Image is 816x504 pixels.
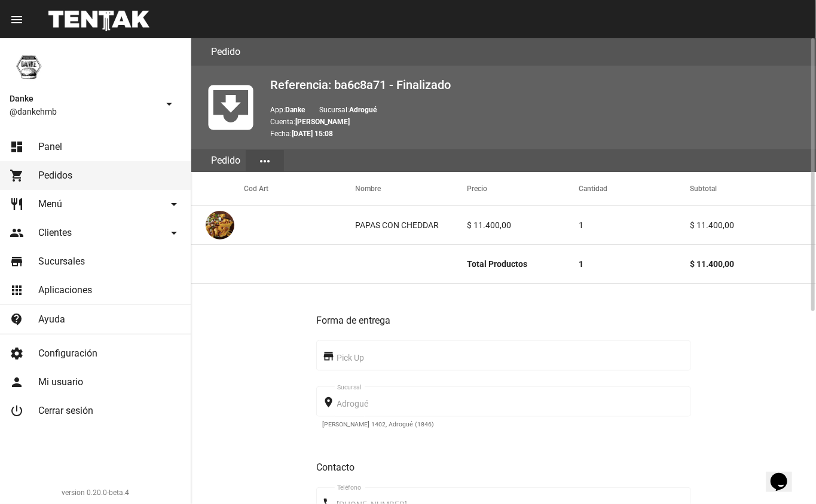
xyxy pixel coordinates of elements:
mat-icon: apps [10,283,24,297]
mat-cell: Total Productos [467,245,579,283]
b: Danke [285,106,305,114]
img: 1d4517d0-56da-456b-81f5-6111ccf01445.png [10,48,48,86]
b: [PERSON_NAME] [295,118,350,126]
mat-cell: $ 11.400,00 [467,206,579,244]
p: Cuenta: [270,116,806,128]
span: Panel [38,141,62,153]
mat-header-cell: Cod Art [244,172,356,205]
span: Aplicaciones [38,284,92,296]
mat-cell: 1 [579,206,690,244]
span: Ayuda [38,314,65,325]
b: Adrogué [349,106,377,114]
mat-icon: people [10,226,24,240]
mat-header-cell: Nombre [356,172,467,205]
span: Sucursales [38,256,85,268]
h3: Contacto [316,459,691,476]
p: Fecha: [270,128,806,140]
mat-header-cell: Subtotal [690,172,816,205]
mat-header-cell: Cantidad [579,172,690,205]
h3: Pedido [211,44,240,60]
mat-icon: move_to_inbox [201,78,261,137]
mat-cell: 1 [579,245,690,283]
mat-cell: $ 11.400,00 [690,206,816,244]
mat-icon: store [10,254,24,269]
span: Menú [38,198,62,210]
p: App: Sucursal: [270,104,806,116]
div: PAPAS CON CHEDDAR [356,219,439,231]
h2: Referencia: ba6c8a71 - Finalizado [270,75,806,94]
mat-icon: arrow_drop_down [167,197,181,211]
h3: Forma de entrega [316,312,691,329]
mat-icon: menu [10,13,24,27]
mat-icon: contact_support [10,312,24,327]
mat-icon: settings [10,346,24,361]
span: Danke [10,91,157,106]
iframe: chat widget [766,456,804,492]
button: Elegir sección [246,150,284,171]
span: Clientes [38,227,72,239]
span: Configuración [38,348,97,359]
mat-icon: restaurant [10,197,24,211]
span: Mi usuario [38,376,83,388]
mat-icon: dashboard [10,140,24,154]
mat-icon: place [323,395,337,410]
div: Pedido [206,149,246,172]
mat-icon: person [10,375,24,389]
mat-hint: [PERSON_NAME] 1402, Adrogué (1846) [323,421,435,428]
b: [DATE] 15:08 [292,130,333,138]
span: Pedidos [38,170,72,182]
mat-icon: shopping_cart [10,168,24,183]
span: @dankehmb [10,106,157,118]
mat-icon: arrow_drop_down [162,97,176,111]
img: af15af5d-c990-4117-8f25-225c9d6407e6.png [206,211,234,239]
mat-icon: more_horiz [258,154,272,168]
mat-icon: store [323,349,337,364]
mat-icon: power_settings_new [10,404,24,418]
mat-icon: arrow_drop_down [167,226,181,240]
mat-cell: $ 11.400,00 [690,245,816,283]
mat-header-cell: Precio [467,172,579,205]
span: Cerrar sesión [38,405,93,417]
div: version 0.20.0-beta.4 [10,487,181,499]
